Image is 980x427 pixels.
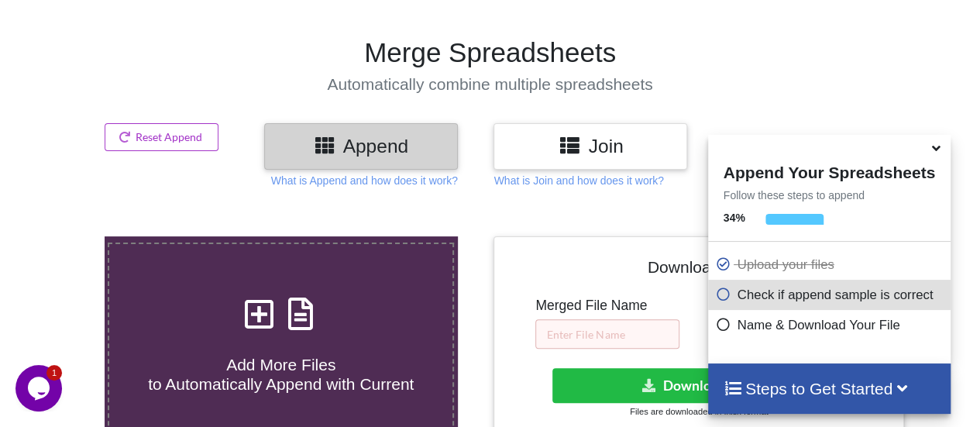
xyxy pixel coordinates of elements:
h5: Merged File Name [535,298,679,314]
p: What is Append and how does it work? [271,173,458,188]
input: Enter File Name [535,319,679,349]
small: Files are downloaded in .xlsx format [630,407,768,416]
p: Follow these steps to append [708,188,951,203]
h4: Append Your Spreadsheets [708,159,951,182]
h3: Append [276,135,446,157]
h4: Download File [505,248,892,292]
button: Reset Append [105,123,219,151]
p: Check if append sample is correct [716,285,947,305]
span: Add More Files to Automatically Append with Current [148,356,414,393]
h4: Steps to Get Started [724,379,935,398]
p: Upload your files [716,255,947,274]
b: 34 % [724,212,745,224]
p: What is Join and how does it work? [493,173,663,188]
button: Download File [552,368,843,403]
h3: Join [505,135,676,157]
iframe: chat widget [15,365,65,412]
p: Name & Download Your File [716,315,947,335]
